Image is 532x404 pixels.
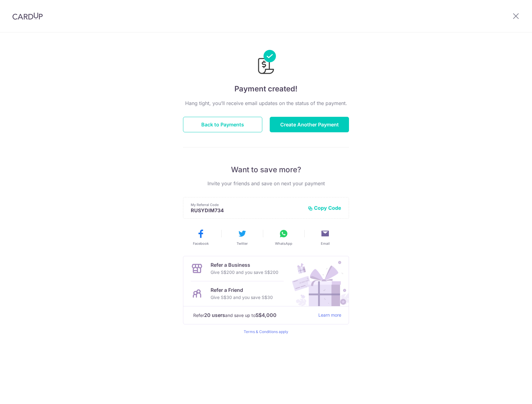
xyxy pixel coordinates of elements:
[237,241,248,246] span: Twitter
[270,117,349,132] button: Create Another Payment
[183,180,349,187] p: Invite your friends and save on next your payment
[318,311,341,319] a: Learn more
[193,311,313,319] p: Refer and save up to
[183,99,349,107] p: Hang tight, you’ll receive email updates on the status of the payment.
[256,50,276,76] img: Payments
[182,229,219,246] button: Facebook
[183,117,262,132] button: Back to Payments
[224,229,260,246] button: Twitter
[211,294,273,301] p: Give S$30 and you save S$30
[286,256,349,306] img: Refer
[275,241,292,246] span: WhatsApp
[193,241,209,246] span: Facebook
[211,261,278,269] p: Refer a Business
[183,165,349,175] p: Want to save more?
[244,329,288,334] a: Terms & Conditions apply
[204,311,225,319] strong: 20 users
[12,12,43,20] img: CardUp
[191,202,303,207] p: My Referral Code
[255,311,277,319] strong: S$4,000
[265,229,302,246] button: WhatsApp
[307,229,343,246] button: Email
[191,207,303,213] p: RUSYDIM734
[308,205,341,211] button: Copy Code
[211,286,273,294] p: Refer a Friend
[492,385,526,401] iframe: Opens a widget where you can find more information
[183,83,349,94] h4: Payment created!
[321,241,330,246] span: Email
[211,269,278,276] p: Give S$200 and you save S$200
